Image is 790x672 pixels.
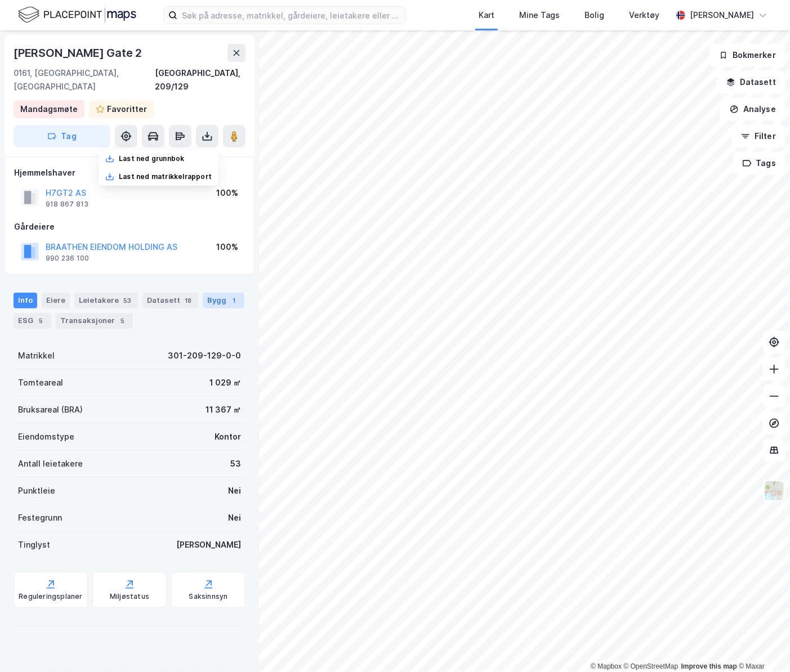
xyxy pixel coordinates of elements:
[18,430,74,443] div: Eiendomstype
[182,295,194,306] div: 18
[629,8,659,22] div: Verktøy
[110,592,149,601] div: Miljøstatus
[216,240,238,254] div: 100%
[229,295,240,306] div: 1
[681,662,737,670] a: Improve this map
[56,313,133,329] div: Transaksjoner
[731,125,785,147] button: Filter
[46,200,88,209] div: 918 867 813
[14,293,37,308] div: Info
[117,315,128,326] div: 5
[720,98,785,120] button: Analyse
[733,152,785,174] button: Tags
[189,592,228,601] div: Saksinnsyn
[230,457,241,471] div: 53
[203,293,244,308] div: Bygg
[209,376,241,389] div: 1 029 ㎡
[690,8,754,22] div: [PERSON_NAME]
[18,511,62,525] div: Festegrunn
[591,662,622,670] a: Mapbox
[177,7,405,24] input: Søk på adresse, matrikkel, gårdeiere, leietakere eller personer
[734,618,790,672] iframe: Chat Widget
[709,44,785,66] button: Bokmerker
[14,313,51,329] div: ESG
[18,484,55,498] div: Punktleie
[121,295,133,306] div: 53
[155,66,246,93] div: [GEOGRAPHIC_DATA], 209/129
[18,403,83,416] div: Bruksareal (BRA)
[717,71,785,93] button: Datasett
[14,166,245,180] div: Hjemmelshaver
[216,186,238,200] div: 100%
[479,8,494,22] div: Kart
[215,430,241,443] div: Kontor
[228,511,241,525] div: Nei
[168,349,241,362] div: 301-209-129-0-0
[18,538,50,552] div: Tinglyst
[42,293,70,308] div: Eiere
[18,349,55,362] div: Matrikkel
[119,172,212,181] div: Last ned matrikkelrapport
[519,8,560,22] div: Mine Tags
[14,125,110,147] button: Tag
[142,293,198,308] div: Datasett
[46,254,89,263] div: 990 236 100
[18,457,83,471] div: Antall leietakere
[20,102,78,116] div: Mandagsmøte
[624,662,679,670] a: OpenStreetMap
[176,538,241,552] div: [PERSON_NAME]
[584,8,604,22] div: Bolig
[107,102,147,116] div: Favoritter
[18,376,63,389] div: Tomteareal
[14,220,245,234] div: Gårdeiere
[74,293,138,308] div: Leietakere
[19,592,82,601] div: Reguleringsplaner
[14,66,155,93] div: 0161, [GEOGRAPHIC_DATA], [GEOGRAPHIC_DATA]
[206,403,241,416] div: 11 367 ㎡
[18,5,136,25] img: logo.f888ab2527a4732fd821a326f86c7f29.svg
[14,44,144,62] div: [PERSON_NAME] Gate 2
[35,315,47,326] div: 5
[764,480,785,501] img: Z
[228,484,241,498] div: Nei
[119,154,184,163] div: Last ned grunnbok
